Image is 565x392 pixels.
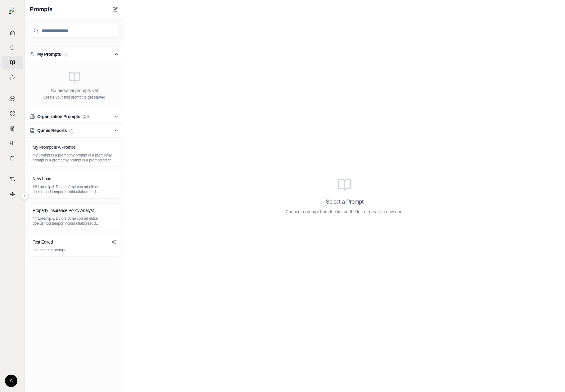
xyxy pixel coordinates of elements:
[2,136,23,150] a: Custom Report
[2,56,23,69] a: Prompt Library
[25,61,124,110] div: My Prompts(0)
[33,176,51,182] h3: New Long
[6,4,19,17] button: Expand sidebar
[37,113,80,120] span: Organization Prompts
[33,153,116,163] p: my prompt is a promptmy prompt is a promptmy prompt is a promptmy prompt is a promptsdfsdf
[2,26,23,40] a: Home
[33,239,53,245] h3: Test Edited
[5,375,17,387] div: A
[69,128,74,133] span: ( 4 )
[2,107,23,120] a: Policy Comparisons
[33,144,75,150] h3: My Prompt Is A Prompt
[63,52,68,57] span: ( 0 )
[83,114,89,119] span: ( 14 )
[2,92,23,105] a: Single Policy
[286,209,404,215] p: Choose a prompt from the list on the left or create a new one.
[9,7,16,14] img: Expand sidebar
[33,216,116,226] p: ## Loremip & Dolorsi Ame con ad elitse doeiusmod tempor incidid utlaboreet d magnaaliquaen admini...
[25,138,124,259] div: Qumis Reports(4)
[2,187,23,201] a: Legal Search Engine
[25,47,124,61] button: My Prompts(0)
[33,248,116,253] p: test test test prompt
[37,51,61,57] span: My Prompts
[2,172,23,186] a: Contract Analysis
[43,95,105,100] p: Create your first prompt to get started
[51,87,98,94] p: No personal prompts yet
[111,6,119,13] button: Create New Prompt
[2,71,23,84] a: Chat
[25,124,124,138] button: Qumis Reports(4)
[326,197,363,206] h3: Select a Prompt
[37,127,67,134] span: Qumis Reports
[25,110,124,124] button: Organization Prompts(14)
[33,207,94,214] h3: Property Insurance Policy Analyst
[2,151,23,165] a: Coverage Table
[30,5,52,14] span: Prompts
[2,41,23,55] a: Documents Vault
[2,121,23,135] a: Claim Coverage
[21,192,29,200] button: Expand sidebar
[33,184,116,194] p: ## Loremip & Dolorsi Ame con ad elitse doeiusmod tempor incidid utlaboreet d magnaaliquaen admini...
